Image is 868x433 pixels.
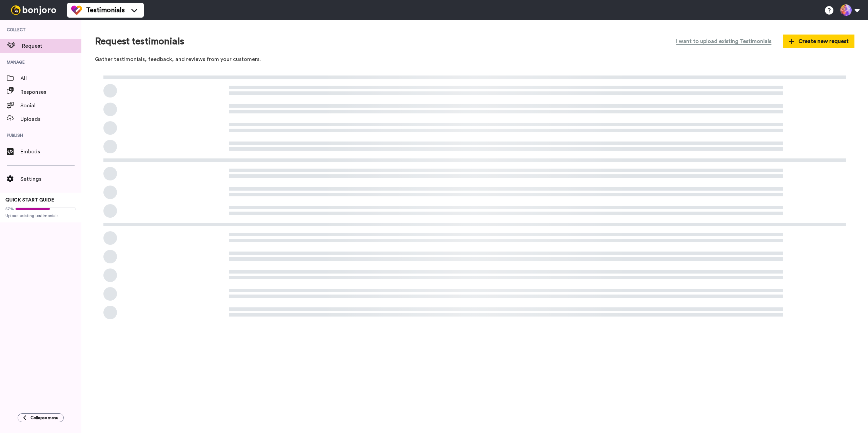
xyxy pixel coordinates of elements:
[20,175,81,183] span: Settings
[5,213,76,218] span: Upload existing testimonials
[783,35,854,48] button: Create new request
[20,88,81,96] span: Responses
[20,102,81,110] span: Social
[20,74,81,83] span: All
[18,413,64,422] button: Collapse menu
[95,36,184,47] h1: Request testimonials
[5,198,54,202] span: QUICK START GUIDE
[671,34,776,49] button: I want to upload existing Testimonials
[95,56,854,63] p: Gather testimonials, feedback, and reviews from your customers.
[22,42,81,50] span: Request
[676,37,771,45] span: I want to upload existing Testimonials
[71,5,82,16] img: tm-color.svg
[86,5,125,15] span: Testimonials
[20,115,81,123] span: Uploads
[8,5,59,15] img: bj-logo-header-white.svg
[31,415,58,420] span: Collapse menu
[789,37,849,45] span: Create new request
[20,148,81,156] span: Embeds
[5,206,14,212] span: 57%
